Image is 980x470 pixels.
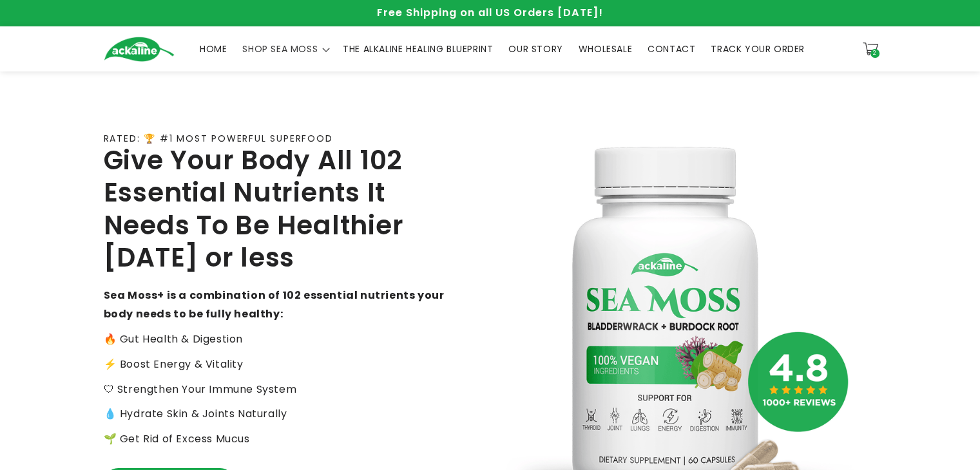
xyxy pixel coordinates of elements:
a: WHOLESALE [571,35,640,62]
summary: SHOP SEA MOSS [235,35,335,62]
a: THE ALKALINE HEALING BLUEPRINT [335,35,501,62]
img: Ackaline [104,37,175,62]
span: 2 [873,49,876,58]
span: CONTACT [648,43,695,55]
p: 🛡 Strengthen Your Immune System [104,381,445,399]
span: OUR STORY [508,43,562,55]
span: HOME [200,43,227,55]
p: 🌱 Get Rid of Excess Mucus [104,430,445,449]
p: ⚡️ Boost Energy & Vitality [104,355,445,374]
span: WHOLESALE [579,43,632,55]
h2: Give Your Body All 102 Essential Nutrients It Needs To Be Healthier [DATE] or less [104,144,445,274]
span: Free Shipping on all US Orders [DATE]! [377,5,603,20]
span: THE ALKALINE HEALING BLUEPRINT [343,43,493,55]
span: TRACK YOUR ORDER [711,43,805,55]
strong: Sea Moss+ is a combination of 102 essential nutrients your body needs to be fully healthy: [104,288,445,321]
p: RATED: 🏆 #1 MOST POWERFUL SUPERFOOD [104,133,333,144]
span: SHOP SEA MOSS [242,43,318,55]
p: 💧 Hydrate Skin & Joints Naturally [104,405,445,424]
a: TRACK YOUR ORDER [703,35,812,62]
a: OUR STORY [501,35,570,62]
a: HOME [192,35,235,62]
p: 🔥 Gut Health & Digestion [104,330,445,349]
a: CONTACT [640,35,703,62]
